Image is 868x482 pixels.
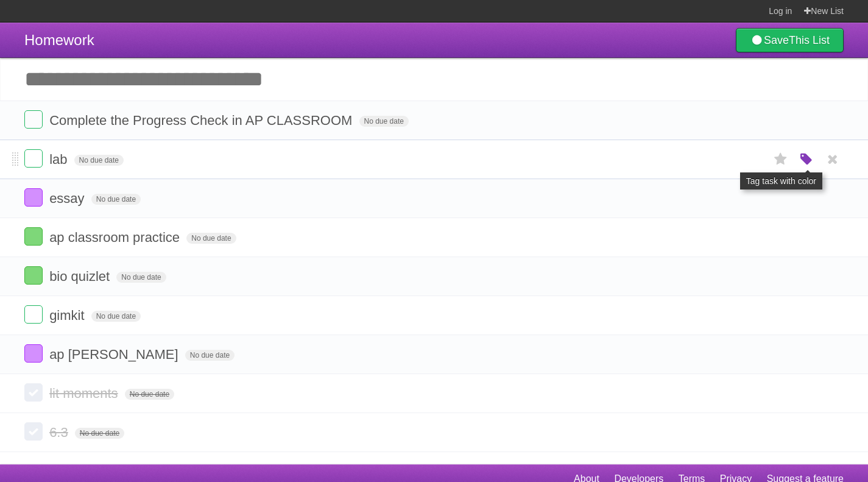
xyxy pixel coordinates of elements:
[91,194,141,205] span: No due date
[789,34,830,46] b: This List
[91,311,141,322] span: No due date
[24,227,43,246] label: Done
[359,116,409,127] span: No due date
[74,155,124,166] span: No due date
[24,305,43,324] label: Done
[75,428,124,439] span: No due date
[24,383,43,402] label: Done
[736,28,844,52] a: SaveThis List
[125,389,174,400] span: No due date
[49,425,71,440] span: 6.3
[49,308,87,323] span: gimkit
[185,350,235,361] span: No due date
[24,32,94,48] span: Homework
[24,266,43,285] label: Done
[24,188,43,207] label: Done
[24,422,43,441] label: Done
[24,149,43,168] label: Done
[49,269,113,284] span: bio quizlet
[24,110,43,129] label: Done
[24,344,43,363] label: Done
[769,149,792,169] label: Star task
[116,272,166,283] span: No due date
[186,233,236,244] span: No due date
[49,386,121,401] span: lit moments
[49,230,183,245] span: ap classroom practice
[49,191,87,206] span: essay
[49,347,182,362] span: ap [PERSON_NAME]
[49,113,355,128] span: Complete the Progress Check in AP CLASSROOM
[49,152,70,167] span: lab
